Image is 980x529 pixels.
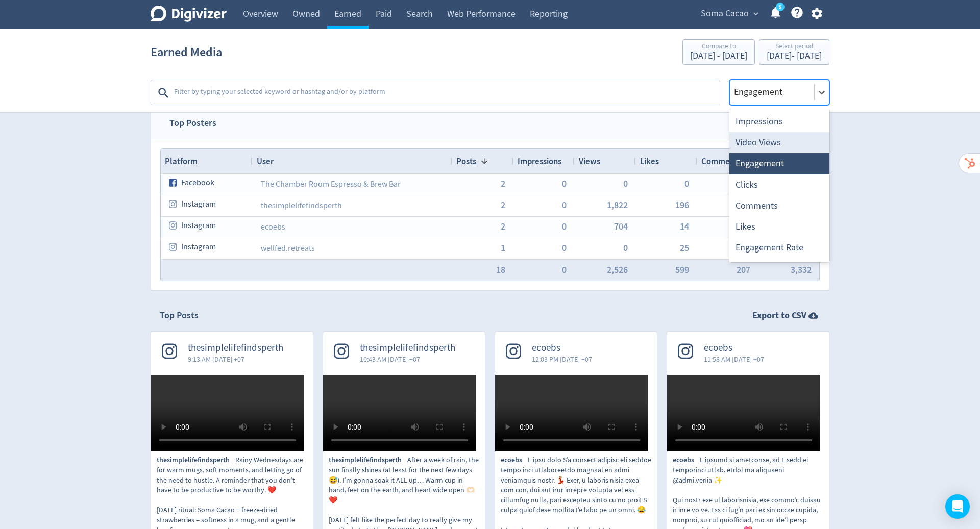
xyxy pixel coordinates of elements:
button: 0 [562,265,567,274]
button: 207 [737,265,750,274]
button: 599 [675,265,689,274]
span: ecoebs [532,342,592,354]
p: Hi [PERSON_NAME] 👋🏽 Looking for performance insights? How can I help? [19,27,151,37]
div: Likes [729,216,829,237]
button: 0 [562,179,567,188]
button: 0 [562,243,567,253]
button: 2 [501,222,505,231]
button: 0 [623,179,628,188]
span: Platform [165,156,198,167]
button: 25 [680,243,689,253]
div: Comments [729,195,829,216]
svg: instagram [169,242,178,251]
strong: Export to CSV [752,309,806,322]
span: User [257,156,274,167]
span: expand_more [751,9,761,18]
a: ecoebs [261,222,285,232]
div: Video Views [729,132,829,153]
div: Open Intercom Messenger [945,494,970,519]
span: Soma Cacao [701,6,749,22]
span: Instagram [181,194,216,214]
span: 10:43 AM [DATE] +07 [360,354,455,364]
button: 196 [675,200,689,210]
span: thesimplelifefindsperth [157,455,235,465]
a: wellfed.retreats [261,243,315,254]
button: 2,526 [607,265,628,274]
button: 704 [614,222,628,231]
span: thesimplelifefindsperth [360,342,455,354]
button: Compare to[DATE] - [DATE] [682,39,755,65]
svg: instagram [169,199,178,209]
svg: instagram [169,221,178,230]
span: ecoebs [704,342,764,354]
p: Message from Hugo, sent 10h ago [19,37,151,46]
button: 0 [562,222,567,231]
a: thesimplelifefindsperth [261,200,342,211]
button: 2 [501,200,505,210]
a: The Chamber Room Espresso & Brew Bar [261,179,401,189]
text: 5 [779,4,781,11]
button: 0 [623,243,628,253]
div: [DATE] - [DATE] [767,52,822,61]
div: Select period [767,43,822,52]
button: 18 [496,265,505,274]
div: Engagement [729,153,829,174]
div: Date [729,258,829,279]
div: Impressions [729,111,829,132]
span: Likes [640,156,659,167]
span: Top Posters [160,108,226,139]
span: ecoebs [501,455,528,465]
span: Instagram [181,237,216,257]
button: 2 [501,179,505,188]
span: 12:03 PM [DATE] +07 [532,354,592,364]
span: Facebook [181,173,214,193]
div: [DATE] - [DATE] [690,52,747,61]
span: Comments [701,156,741,167]
span: 9:13 AM [DATE] +07 [188,354,283,364]
span: Impressions [518,156,561,167]
span: Views [579,156,600,167]
a: 5 [776,3,785,11]
button: Select period[DATE]- [DATE] [759,39,829,65]
button: 14 [680,222,689,231]
span: 11:58 AM [DATE] +07 [704,354,764,364]
button: 0 [684,179,689,188]
div: Clicks [729,174,829,195]
div: Engagement Rate [729,237,829,258]
button: 1,822 [607,200,628,210]
h1: Earned Media [151,36,222,68]
h2: Top Posts [160,309,199,322]
span: ecoebs [673,455,700,465]
span: Instagram [181,216,216,236]
button: Soma Cacao [697,6,761,22]
button: 3,332 [791,265,812,274]
svg: facebook [169,178,178,187]
div: Compare to [690,43,747,52]
button: 1 [501,243,505,253]
span: thesimplelifefindsperth [188,342,283,354]
button: 0 [562,200,567,210]
span: Posts [456,156,476,167]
